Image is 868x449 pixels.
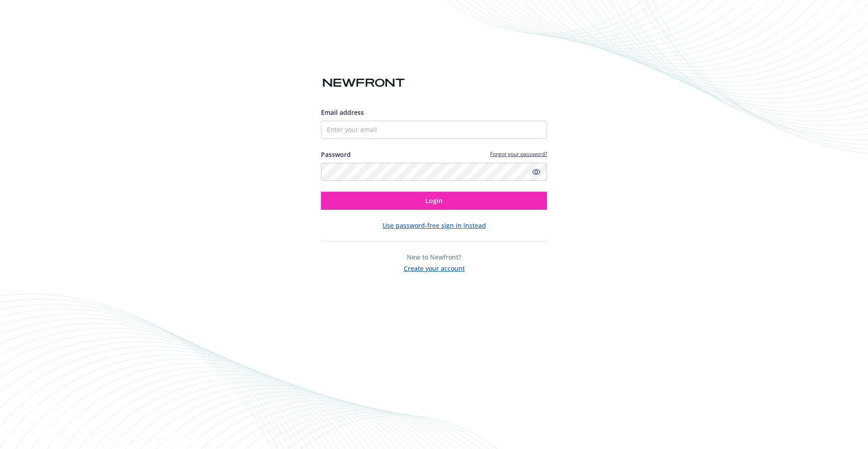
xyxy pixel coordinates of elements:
[425,196,443,205] span: Login
[321,75,406,91] img: Newfront logo
[531,166,542,177] a: Show password
[321,163,547,181] input: Enter your password
[321,121,547,139] input: Enter your email
[321,108,364,117] span: Email address
[382,221,486,230] button: Use password-free sign in instead
[407,253,461,261] span: New to Newfront?
[490,150,547,158] a: Forgot your password?
[321,192,547,210] button: Login
[404,262,465,273] button: Create your account
[321,150,351,159] label: Password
